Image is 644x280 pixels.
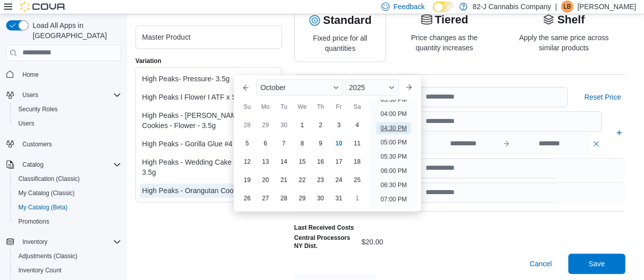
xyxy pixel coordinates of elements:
[330,190,347,206] div: day-31
[577,1,636,13] p: [PERSON_NAME]
[580,87,625,107] button: Reset Price
[294,190,310,206] div: day-29
[349,190,365,206] div: day-1
[561,1,573,13] div: Lindsay Ballengee
[309,14,371,26] button: Standard
[401,79,417,96] button: Next month
[256,79,343,96] div: Button. Open the month selector. October is currently selected.
[376,150,410,163] li: 05:30 PM
[376,136,410,148] li: 05:00 PM
[502,140,510,148] svg: to
[14,103,121,115] span: Security Roles
[312,99,328,115] div: Th
[10,186,125,200] button: My Catalog (Classic)
[294,153,310,170] div: day-15
[257,190,273,206] div: day-27
[18,119,34,128] span: Users
[370,100,416,207] ul: Time
[2,67,125,82] button: Home
[312,135,328,151] div: day-9
[472,1,551,13] p: 82-J Cannabis Company
[142,110,275,131] div: High Peaks - [PERSON_NAME]'s Cookies - Flower - 3.5g
[349,153,365,170] div: day-18
[239,190,255,206] div: day-26
[257,117,273,133] div: day-29
[239,172,255,188] div: day-19
[376,179,410,191] li: 06:30 PM
[275,153,292,170] div: day-14
[18,138,56,150] a: Customers
[238,116,366,207] div: October, 2025
[135,57,161,65] label: Variation
[142,139,275,149] div: High Peaks - Gorilla Glue #4 - 3.5g
[14,215,53,228] a: Promotions
[14,250,121,262] span: Adjustments (Classic)
[10,116,125,131] button: Users
[142,92,275,102] div: High Peaks I Flower I ATF x SODO 3.5g
[14,117,38,130] a: Users
[18,236,51,248] button: Inventory
[349,135,365,151] div: day-11
[18,89,42,101] button: Users
[18,159,47,171] button: Catalog
[376,165,410,177] li: 06:00 PM
[10,214,125,229] button: Promotions
[257,172,273,188] div: day-20
[275,117,292,133] div: day-30
[543,14,584,26] button: Shelf
[406,33,482,53] p: Price changes as the quantity increases
[330,117,347,133] div: day-3
[29,20,121,41] span: Load All Apps in [GEOGRAPHIC_DATA]
[394,2,425,12] span: Feedback
[584,92,621,102] span: Reset Price
[18,236,121,248] span: Inventory
[294,117,310,133] div: day-1
[349,99,365,115] div: Sa
[14,264,121,276] span: Inventory Count
[376,94,410,106] li: 03:30 PM
[2,137,125,151] button: Customers
[18,138,121,150] span: Customers
[22,238,47,246] span: Inventory
[14,173,84,185] a: Classification (Classic)
[142,74,275,84] div: High Peaks- Pressure- 3.5g
[257,135,273,151] div: day-6
[18,69,43,81] a: Home
[14,117,121,130] span: Users
[330,172,347,188] div: day-24
[14,187,121,199] span: My Catalog (Classic)
[275,172,292,188] div: day-21
[330,153,347,170] div: day-17
[22,140,52,148] span: Customers
[22,91,38,99] span: Users
[14,173,121,185] span: Classification (Classic)
[20,2,66,12] img: Cova
[142,185,275,196] div: High Peaks - Orangutan Cookies - 3.5g
[260,83,286,91] span: October
[424,134,502,153] input: Press the down key to enter a popover containing a calendar. Press the escape key to close the po...
[564,1,571,13] span: LB
[294,234,357,250] label: Central Processors NY Dist.
[14,187,79,199] a: My Catalog (Classic)
[18,68,121,81] span: Home
[345,79,399,96] div: Button. Open the year selector. 2025 is currently selected.
[303,33,378,53] p: Fixed price for all quantities
[238,79,254,96] button: Previous Month
[555,1,557,13] p: |
[239,99,255,115] div: Su
[568,254,625,274] button: Save
[421,14,468,26] button: Tiered
[275,99,292,115] div: Tu
[10,249,125,263] button: Adjustments (Classic)
[10,200,125,214] button: My Catalog (Beta)
[14,264,66,276] a: Inventory Count
[14,215,121,228] span: Promotions
[18,159,121,171] span: Catalog
[18,266,62,274] span: Inventory Count
[257,153,273,170] div: day-13
[239,117,255,133] div: day-28
[330,99,347,115] div: Fr
[349,117,365,133] div: day-4
[349,172,365,188] div: day-25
